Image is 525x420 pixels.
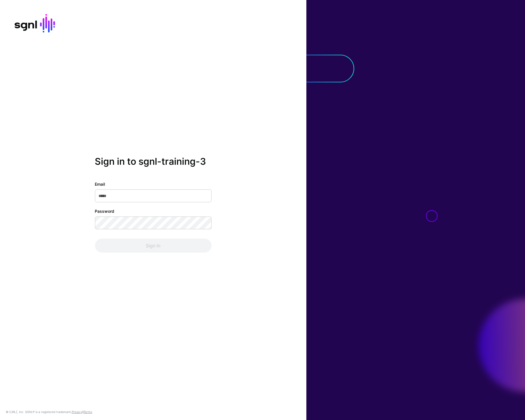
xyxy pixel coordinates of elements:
[95,208,114,214] label: Password
[72,410,82,414] a: Privacy
[95,156,211,167] h2: Sign in to sgnl-training-3
[6,410,92,414] div: © [URL], Inc. SGNL® is a registered trademark. &
[95,181,105,187] label: Email
[84,410,92,414] a: Terms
